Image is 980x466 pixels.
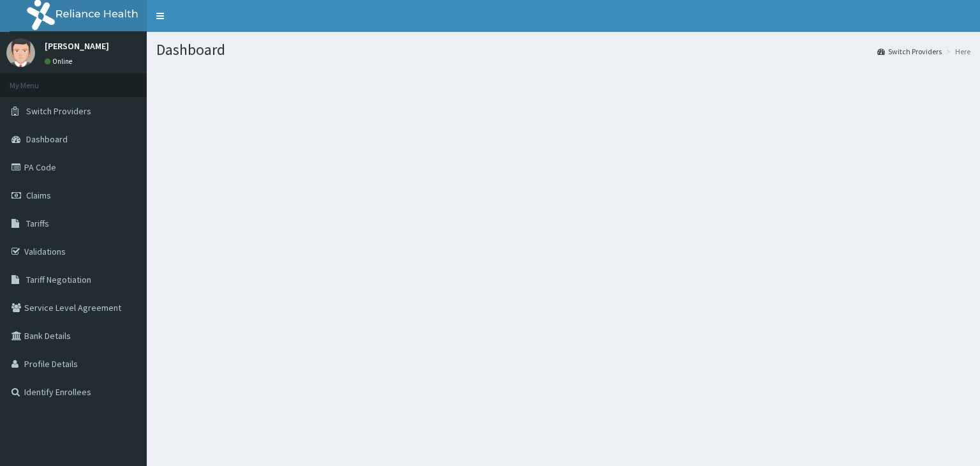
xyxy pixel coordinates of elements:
[943,46,970,57] li: Here
[156,41,970,58] h1: Dashboard
[45,41,109,50] p: [PERSON_NAME]
[26,105,91,117] span: Switch Providers
[45,57,75,66] a: Online
[26,133,68,145] span: Dashboard
[877,46,942,57] a: Switch Providers
[26,190,51,201] span: Claims
[6,38,35,67] img: User Image
[26,274,91,285] span: Tariff Negotiation
[26,218,49,229] span: Tariffs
